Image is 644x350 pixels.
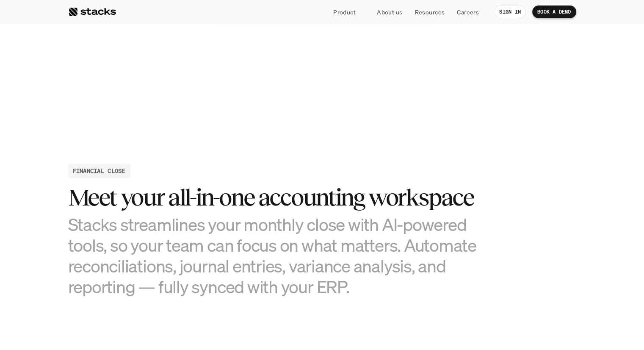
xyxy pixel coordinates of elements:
a: Resources [409,4,450,19]
a: BOOK A DEMO [532,6,576,18]
p: Careers [457,8,479,17]
a: About us [372,4,407,19]
h3: Meet your all-in-one accounting workspace [68,184,492,211]
a: SIGN IN [494,6,526,18]
p: Resources [415,8,445,17]
p: SIGN IN [499,9,521,15]
p: BOOK A DEMO [537,9,571,15]
h3: Stacks streamlines your monthly close with AI-powered tools, so your team can focus on what matte... [68,214,492,297]
p: Product [333,8,356,17]
p: About us [377,8,402,17]
h2: FINANCIAL CLOSE [73,166,125,175]
a: Careers [452,4,484,19]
